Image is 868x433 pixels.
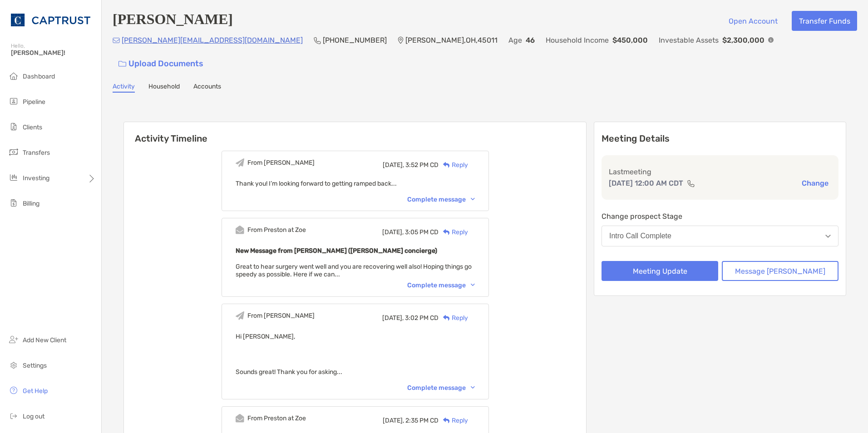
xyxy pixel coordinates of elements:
p: $450,000 [612,34,648,46]
a: Upload Documents [113,54,209,74]
img: Info Icon [768,37,774,43]
p: Last meeting [609,166,831,177]
a: Accounts [193,83,221,93]
img: clients icon [8,121,19,132]
p: Age [508,34,522,46]
div: From Preston at Zoe [247,226,306,234]
div: Reply [439,313,468,323]
p: [DATE] 12:00 AM CDT [609,177,683,189]
div: Complete message [407,196,475,203]
p: [PHONE_NUMBER] [323,34,387,46]
div: From Preston at Zoe [247,414,306,422]
div: Reply [439,416,468,425]
img: settings icon [8,359,19,370]
b: New Message from [PERSON_NAME] ([PERSON_NAME] concierge) [236,247,437,255]
span: 3:05 PM CD [405,228,439,236]
img: Phone Icon [314,37,321,44]
img: pipeline icon [8,96,19,107]
a: Activity [113,83,135,93]
span: Dashboard [23,73,55,80]
span: Get Help [23,387,48,395]
span: [DATE], [382,228,404,236]
span: [DATE], [382,314,404,322]
img: Chevron icon [471,386,475,389]
div: Complete message [407,281,475,289]
img: get-help icon [8,385,19,396]
img: communication type [687,180,695,187]
button: Meeting Update [602,261,718,281]
p: Change prospect Stage [602,211,838,222]
button: Change [799,178,831,188]
p: Thank you! I’m looking forward to getting ramped back... [236,178,475,189]
button: Open Account [721,11,784,31]
img: Event icon [236,414,244,423]
img: billing icon [8,197,19,208]
div: Reply [439,160,468,170]
img: Event icon [236,311,244,320]
h4: [PERSON_NAME] [113,11,233,31]
p: $2,300,000 [722,34,764,46]
img: button icon [118,61,126,67]
div: Intro Call Complete [609,232,671,240]
button: Intro Call Complete [602,226,838,246]
span: Settings [23,362,47,369]
span: 2:35 PM CD [405,417,439,424]
span: [DATE], [383,161,404,169]
span: [PERSON_NAME]! [11,49,96,57]
span: Transfers [23,149,50,157]
img: logout icon [8,410,19,421]
p: Household Income [546,34,609,46]
p: Investable Assets [659,34,719,46]
p: 46 [526,34,535,46]
img: Email Icon [113,38,120,43]
p: Meeting Details [602,133,838,144]
p: [PERSON_NAME][EMAIL_ADDRESS][DOMAIN_NAME] [122,34,303,46]
button: Message [PERSON_NAME] [722,261,838,281]
div: From [PERSON_NAME] [247,312,315,320]
img: Reply icon [443,418,450,423]
span: Investing [23,174,49,182]
button: Transfer Funds [792,11,857,31]
span: 3:52 PM CD [405,161,439,169]
span: [DATE], [383,417,404,424]
p: Sounds great! Thank you for asking... [236,366,475,378]
img: Location Icon [398,37,404,44]
img: Event icon [236,226,244,234]
img: Reply icon [443,162,450,168]
img: add_new_client icon [8,334,19,345]
img: Reply icon [443,229,450,235]
img: transfers icon [8,147,19,157]
img: Reply icon [443,315,450,321]
div: Reply [439,227,468,237]
img: Chevron icon [471,198,475,201]
p: Hi [PERSON_NAME], [236,331,475,342]
img: Chevron icon [471,284,475,286]
img: Event icon [236,158,244,167]
span: Log out [23,413,44,420]
span: Clients [23,123,42,131]
a: Household [148,83,180,93]
span: Add New Client [23,336,66,344]
span: Great to hear surgery went well and you are recovering well also! Hoping things go speedy as poss... [236,263,472,278]
h6: Activity Timeline [124,122,586,144]
div: From [PERSON_NAME] [247,159,315,167]
img: investing icon [8,172,19,183]
span: 3:02 PM CD [405,314,439,322]
span: Billing [23,200,39,207]
img: CAPTRUST Logo [11,4,90,36]
span: Pipeline [23,98,45,106]
div: Complete message [407,384,475,392]
img: dashboard icon [8,70,19,81]
img: Open dropdown arrow [825,235,831,238]
p: [PERSON_NAME] , OH , 45011 [405,34,498,46]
